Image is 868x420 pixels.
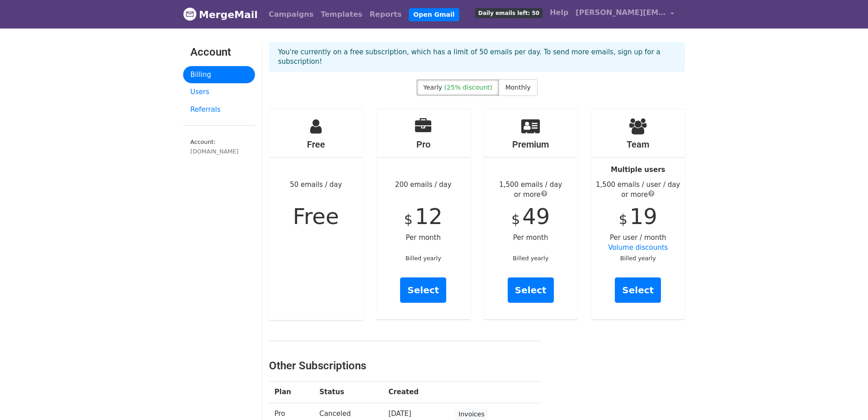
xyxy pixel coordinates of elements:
h3: Account [190,46,248,59]
small: Billed yearly [513,255,548,262]
span: 49 [522,204,550,229]
div: 200 emails / day Per month [377,109,471,319]
a: MergeMail [183,5,258,24]
span: $ [404,211,413,227]
a: Select [400,277,446,303]
th: Status [314,382,383,403]
span: Yearly [423,84,442,91]
a: Daily emails left: 50 [472,4,546,22]
div: 50 emails / day [269,109,363,320]
a: Volume discounts [608,243,668,252]
span: (25% discount) [444,84,492,91]
a: Billing [183,66,255,84]
a: Campaigns [265,5,317,24]
a: Invoices [455,409,487,420]
span: 12 [415,204,443,229]
a: Reports [366,5,406,24]
a: Select [508,277,554,303]
th: Plan [269,382,314,403]
a: Users [183,83,255,101]
a: Help [546,4,572,22]
span: Free [293,204,339,229]
div: Per month [484,109,578,319]
span: Daily emails left: 50 [475,8,542,18]
a: Templates [317,5,366,24]
div: 1,500 emails / user / day or more [591,180,685,200]
a: Select [615,277,661,303]
span: $ [619,211,627,227]
small: Account: [190,138,248,156]
th: Created [383,382,450,403]
small: Billed yearly [406,255,441,262]
div: 1,500 emails / day or more [484,180,578,200]
a: Open Gmail [409,8,459,21]
div: Per user / month [591,109,685,319]
span: 19 [630,204,657,229]
h4: Premium [484,139,578,150]
a: Referrals [183,101,255,119]
h4: Team [591,139,685,150]
small: Billed yearly [620,255,656,262]
h3: Other Subscriptions [269,359,542,372]
span: [PERSON_NAME][EMAIL_ADDRESS][DOMAIN_NAME] [576,7,666,18]
h4: Pro [377,139,471,150]
span: Monthly [505,84,531,91]
div: [DOMAIN_NAME] [190,147,248,156]
p: You're currently on a free subscription, which has a limit of 50 emails per day. To send more ema... [278,48,676,67]
img: MergeMail logo [183,7,197,21]
h4: Free [269,139,363,150]
strong: Multiple users [611,166,665,174]
span: $ [511,211,520,227]
a: [PERSON_NAME][EMAIL_ADDRESS][DOMAIN_NAME] [572,4,678,25]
